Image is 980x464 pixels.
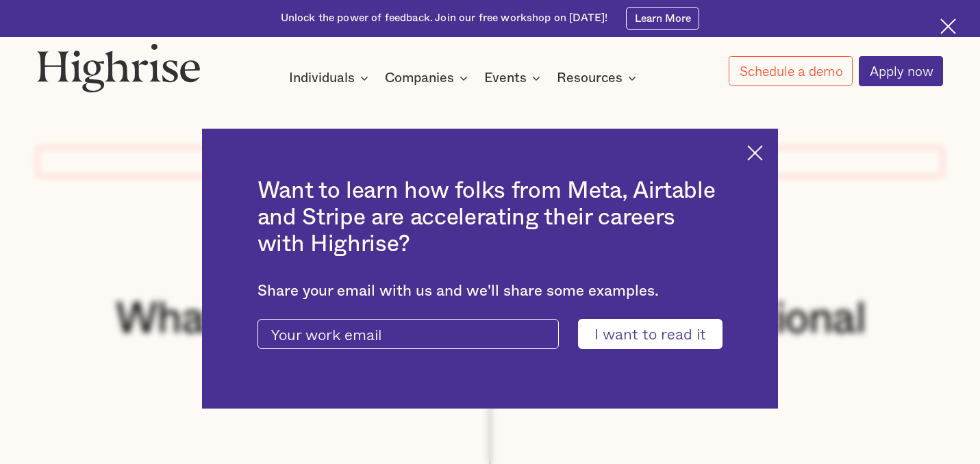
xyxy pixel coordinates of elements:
div: Resources [557,70,623,86]
div: Companies [385,70,472,86]
div: Individuals [289,70,373,86]
a: Schedule a demo [729,56,853,86]
a: Learn More [626,7,699,30]
div: Events [484,70,527,86]
img: Cross icon [940,18,956,34]
input: I want to read it [578,319,723,350]
form: current-ascender-blog-article-modal-form [257,319,723,350]
div: Share your email with us and we'll share some examples. [257,282,723,300]
input: Your work email [257,319,559,350]
div: Resources [557,70,640,86]
img: Cross icon [747,145,763,161]
div: Unlock the power of feedback. Join our free workshop on [DATE]! [281,11,608,25]
div: Individuals [289,70,355,86]
div: Companies [385,70,454,86]
h2: Want to learn how folks from Meta, Airtable and Stripe are accelerating their careers with Highrise? [257,178,723,258]
img: Highrise logo [37,43,201,92]
div: Events [484,70,544,86]
a: Apply now [859,56,943,86]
